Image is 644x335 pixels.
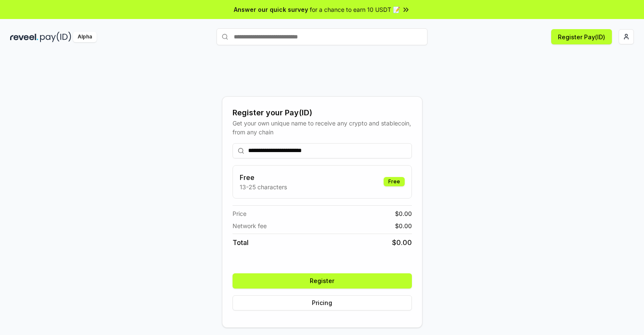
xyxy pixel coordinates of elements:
[234,5,308,14] span: Answer our quick survey
[233,107,412,119] div: Register your Pay(ID)
[384,177,405,186] div: Free
[233,209,246,218] span: Price
[233,221,267,230] span: Network fee
[73,32,97,42] div: Alpha
[395,221,412,230] span: $ 0.00
[233,273,412,289] button: Register
[395,209,412,218] span: $ 0.00
[310,5,400,14] span: for a chance to earn 10 USDT 📝
[40,32,71,42] img: pay_id
[10,32,38,42] img: reveel_dark
[240,172,287,182] h3: Free
[233,237,249,248] span: Total
[233,295,412,310] button: Pricing
[233,119,412,136] div: Get your own unique name to receive any crypto and stablecoin, from any chain
[392,237,412,248] span: $ 0.00
[240,182,287,191] p: 13-25 characters
[551,29,612,44] button: Register Pay(ID)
